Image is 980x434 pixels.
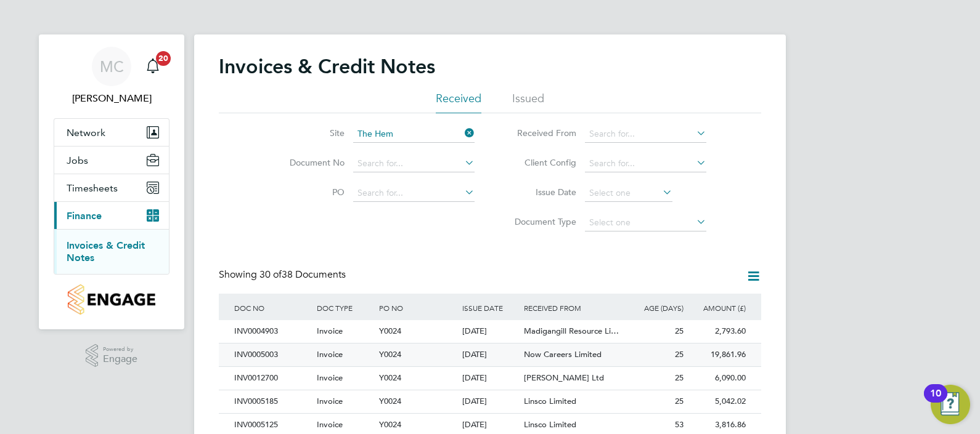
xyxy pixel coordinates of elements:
label: Issue Date [505,187,576,198]
button: Jobs [54,147,169,174]
input: Select one [585,214,706,231]
img: countryside-properties-logo-retina.png [68,284,155,315]
nav: Main navigation [39,34,184,329]
input: Search for... [585,126,706,143]
span: Jobs [67,155,88,166]
div: AGE (DAYS) [624,294,687,322]
div: 6,090.00 [687,367,749,390]
span: [PERSON_NAME] Ltd [524,372,604,383]
span: Y0024 [379,349,401,360]
label: Client Config [505,157,576,168]
span: 25 [675,349,684,360]
li: Received [436,91,481,113]
a: Invoices & Credit Notes [67,239,145,263]
a: MC[PERSON_NAME] [54,47,169,106]
span: 20 [156,51,171,66]
div: INV0004903 [231,320,314,343]
div: DOC NO [231,294,314,322]
div: 5,042.02 [687,390,749,413]
label: Document Type [505,216,576,227]
span: Martyn Clifford [54,91,169,106]
label: Document No [274,157,345,168]
div: 19,861.96 [687,344,749,366]
span: Invoice [317,396,343,406]
span: MC [100,58,124,74]
label: Site [274,127,345,139]
span: Invoice [317,419,343,430]
input: Search for... [353,155,475,172]
button: Network [54,119,169,146]
div: Showing [219,268,348,281]
span: 38 Documents [259,268,346,281]
span: Now Careers Limited [524,349,602,360]
div: [DATE] [459,390,521,413]
span: 25 [675,326,684,336]
span: 30 of [259,268,282,281]
li: Issued [512,91,544,113]
div: RECEIVED FROM [521,294,624,322]
input: Search for... [353,185,475,202]
span: Invoice [317,349,343,360]
div: 2,793.60 [687,320,749,343]
h2: Invoices & Credit Notes [219,54,435,79]
button: Finance [54,202,169,229]
label: Received From [505,127,576,139]
span: Invoice [317,326,343,336]
div: DOC TYPE [314,294,376,322]
span: Timesheets [67,182,118,194]
span: Engage [103,354,137,364]
input: Search for... [353,126,475,143]
a: Go to home page [54,284,169,315]
div: 10 [930,393,941,409]
span: 25 [675,372,684,383]
span: Network [67,127,105,139]
div: Finance [54,229,169,274]
div: ISSUE DATE [459,294,521,322]
label: PO [274,187,345,198]
div: INV0012700 [231,367,314,390]
span: Finance [67,210,102,222]
span: Linsco Limited [524,396,576,406]
div: [DATE] [459,344,521,366]
span: Y0024 [379,396,401,406]
span: 25 [675,396,684,406]
div: INV0005185 [231,390,314,413]
span: Madigangill Resource Li… [524,326,619,336]
span: Y0024 [379,419,401,430]
input: Select one [585,185,672,202]
span: Powered by [103,344,137,355]
div: INV0005003 [231,344,314,366]
button: Timesheets [54,174,169,201]
a: Powered byEngage [86,344,138,368]
span: Linsco Limited [524,419,576,430]
span: Invoice [317,372,343,383]
div: [DATE] [459,320,521,343]
input: Search for... [585,155,706,172]
div: AMOUNT (£) [687,294,749,322]
button: Open Resource Center, 10 new notifications [931,385,970,424]
span: 53 [675,419,684,430]
div: PO NO [376,294,459,322]
a: 20 [141,47,165,86]
span: Y0024 [379,372,401,383]
div: [DATE] [459,367,521,390]
span: Y0024 [379,326,401,336]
